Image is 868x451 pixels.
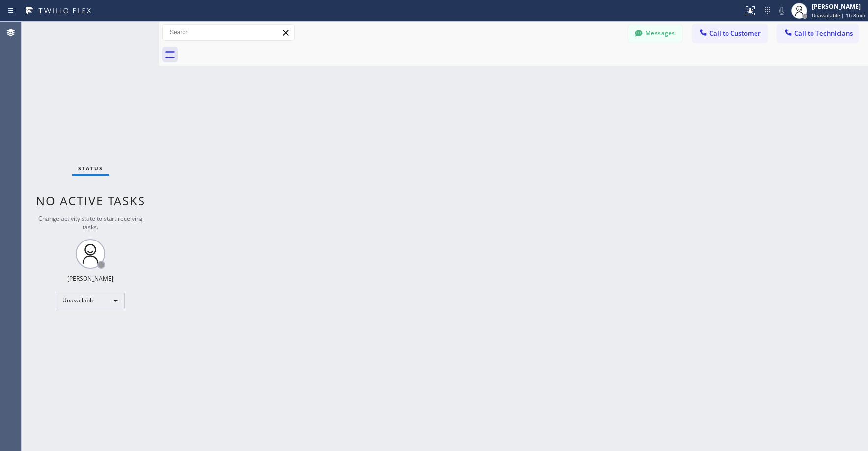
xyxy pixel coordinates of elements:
[709,29,761,38] span: Call to Customer
[794,29,853,38] span: Call to Technicians
[78,165,103,172] span: Status
[692,24,767,43] button: Call to Customer
[56,293,125,308] div: Unavailable
[36,192,145,209] span: No active tasks
[67,274,113,283] div: [PERSON_NAME]
[812,12,865,19] span: Unavailable | 1h 8min
[812,2,865,11] div: [PERSON_NAME]
[163,25,294,40] input: Search
[628,24,682,43] button: Messages
[38,214,143,231] span: Change activity state to start receiving tasks.
[777,24,858,43] button: Call to Technicians
[775,4,788,18] button: Mute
